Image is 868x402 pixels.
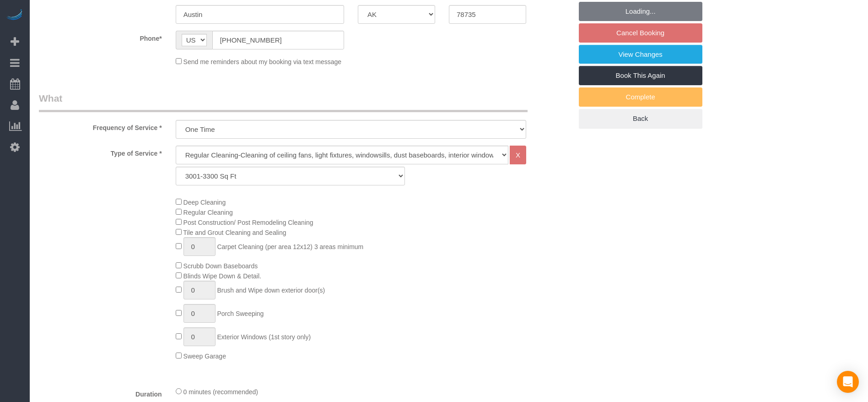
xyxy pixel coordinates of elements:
[579,45,702,64] a: View Changes
[217,333,311,341] span: Exterior Windows (1st story only)
[217,287,325,294] span: Brush and Wipe down exterior door(s)
[183,229,286,236] span: Tile and Grout Cleaning and Sealing
[217,243,363,250] span: Carpet Cleaning (per area 12x12) 3 areas minimum
[212,31,344,49] input: Phone*
[39,92,528,112] legend: What
[579,109,702,128] a: Back
[32,31,169,43] label: Phone*
[449,5,526,24] input: Zip Code*
[32,386,169,399] label: Duration
[183,272,261,280] span: Blinds Wipe Down & Detail.
[183,58,342,65] span: Send me reminders about my booking via text message
[183,219,313,226] span: Post Construction/ Post Remodeling Cleaning
[837,371,859,393] div: Open Intercom Messenger
[5,9,24,22] img: Automaid Logo
[217,310,264,317] span: Porch Sweeping
[32,120,169,132] label: Frequency of Service *
[32,146,169,158] label: Type of Service *
[176,5,344,24] input: City*
[183,262,258,270] span: Scrubb Down Baseboards
[183,199,226,206] span: Deep Cleaning
[183,209,233,216] span: Regular Cleaning
[579,66,702,85] a: Book This Again
[183,388,258,396] span: 0 minutes (recommended)
[183,353,226,360] span: Sweep Garage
